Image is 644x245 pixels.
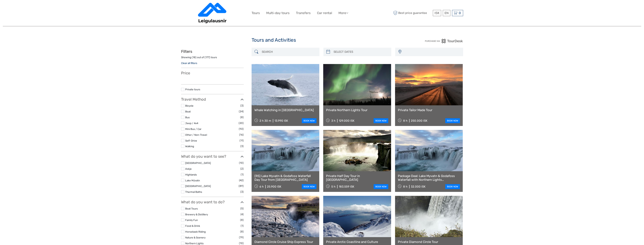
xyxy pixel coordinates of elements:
[326,174,388,182] a: Private Half Day Tour in [GEOGRAPHIC_DATA]
[435,11,439,15] span: ISK
[193,56,196,59] label: 18
[240,212,244,216] span: (4)
[185,219,198,222] a: Family Fun
[239,235,244,240] span: (79)
[240,190,244,194] span: (3)
[332,49,389,55] input: SELECT DATES
[185,145,194,148] a: Walking
[185,236,206,239] a: Nature & Scenery
[185,242,204,245] a: Northern Lights
[185,116,190,119] a: Bus
[241,224,244,228] span: (1)
[240,144,244,148] span: (3)
[239,133,244,137] span: (16)
[398,108,460,112] a: Private Tailor Made Tour
[254,108,317,112] a: Whale Watching in [GEOGRAPHIC_DATA]
[240,138,244,143] span: (11)
[296,10,311,16] a: Transfers
[259,119,271,122] span: 2 h 30 m
[239,121,244,125] span: (20)
[339,119,354,122] div: 129.000 ISK
[185,104,193,107] a: Bicycle
[181,71,244,75] h3: Price
[198,3,227,23] img: 3237-1562bb6b-eaa9-480f-8daa-79aa4f7f02e6_logo_big.png
[411,119,427,122] div: 250.000 ISK
[206,56,209,59] label: 177
[398,174,460,182] a: Package Deal: Lake Myvatn & Godafoss Waterfall with Northern Lights [PERSON_NAME]
[240,218,244,222] span: (8)
[252,10,260,16] a: Tours
[331,185,335,188] span: 5 h
[317,10,332,16] a: Car rental
[185,161,211,164] a: [GEOGRAPHIC_DATA]
[240,167,244,171] span: (2)
[239,178,244,182] span: (42)
[185,190,202,193] a: Thermal Baths
[254,240,317,244] a: Diamond Circle Cruise Ship Express Tour
[445,184,460,189] a: book now
[239,161,244,165] span: (10)
[338,10,348,16] a: More
[185,122,198,125] a: Jeep / 4x4
[374,118,388,123] a: book now
[185,173,197,176] a: Highlands
[185,185,211,188] a: [GEOGRAPHIC_DATA]
[185,167,191,170] a: Askja
[331,119,335,122] span: 3 h
[445,118,460,123] a: book now
[425,39,463,43] img: PurchaseViaTourDesk.png
[302,118,316,123] a: book now
[443,10,450,16] div: EN
[239,184,244,188] span: (89)
[185,179,200,182] a: Lake Mývatn
[326,108,388,112] a: Private Northern Lights Tour
[239,127,244,131] span: (92)
[181,49,192,54] strong: Filters
[252,37,393,43] h1: Tours and Activities
[181,154,244,159] h3: What do you want to see?
[185,110,191,113] a: Boat
[259,185,264,188] span: 6 h
[181,97,244,102] h3: Travel Method
[181,56,244,61] div: Showing ( ) out of ( ) tours
[339,185,354,188] div: 183.559 ISK
[239,109,244,114] span: (24)
[185,88,200,91] a: Private tours
[267,185,281,188] div: 25.900 ISK
[403,185,407,188] span: 8 h
[374,184,388,189] a: book now
[240,229,244,234] span: (8)
[275,119,288,122] div: 13.990 ISK
[185,224,200,227] a: Food & Drink
[411,185,426,188] div: 32.000 ISK
[260,49,318,55] input: SEARCH
[185,133,207,136] a: Other / Non-Travel
[458,11,461,15] span: 0
[185,230,206,233] a: Horseback Riding
[302,184,316,189] a: book now
[181,62,197,65] a: Clear all filters
[398,240,460,244] a: Private Diamond Circle Tour
[240,103,244,108] span: (3)
[240,115,244,119] span: (8)
[254,174,317,182] a: (RS) Lake Myvatn & Godafoss Waterfall Day Tour from [GEOGRAPHIC_DATA]
[185,127,201,130] a: Mini Bus / Car
[393,10,432,16] span: Best price guarantee
[403,119,407,122] span: 8 h
[185,213,208,216] a: Brewery & Distillery
[241,172,244,177] span: (1)
[185,139,197,142] a: Self-Drive
[326,240,388,244] a: Private Arctic Coastline and Culture
[266,10,290,16] a: Multi-day tours
[181,200,244,204] h3: What do you want to do?
[185,207,198,210] a: Boat Tours
[240,206,244,211] span: (5)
